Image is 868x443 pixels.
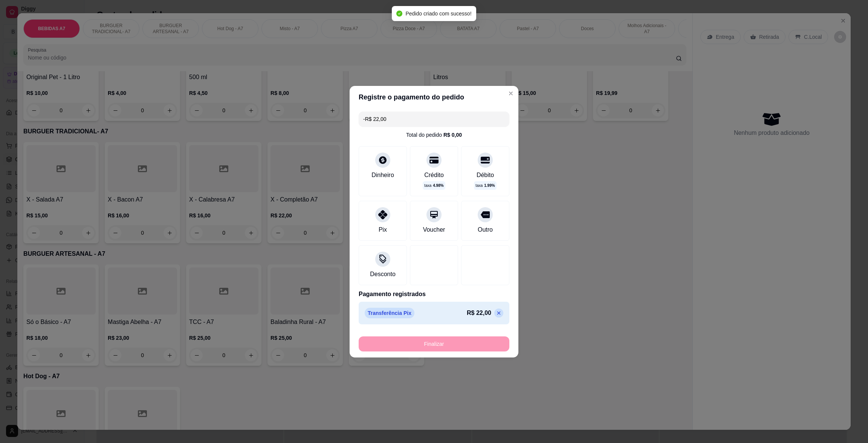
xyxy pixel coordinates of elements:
[467,309,491,318] p: R$ 22,00
[424,171,444,180] div: Crédito
[350,86,518,108] header: Registre o pagamento do pedido
[433,183,443,188] span: 4.98 %
[379,225,387,234] div: Pix
[423,225,445,234] div: Voucher
[405,11,471,17] span: Pedido criado com sucesso!
[424,183,443,188] p: taxa
[371,171,394,180] div: Dinheiro
[478,225,493,234] div: Outro
[475,183,495,188] p: taxa
[359,290,509,299] p: Pagamento registrados
[370,270,396,279] div: Desconto
[443,131,462,139] div: R$ 0,00
[477,171,494,180] div: Débito
[363,112,505,127] input: Ex.: hambúrguer de cordeiro
[396,11,402,17] span: check-circle
[365,308,414,318] p: Transferência Pix
[406,131,462,139] div: Total do pedido
[505,87,517,99] button: Close
[484,183,495,188] span: 1.99 %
